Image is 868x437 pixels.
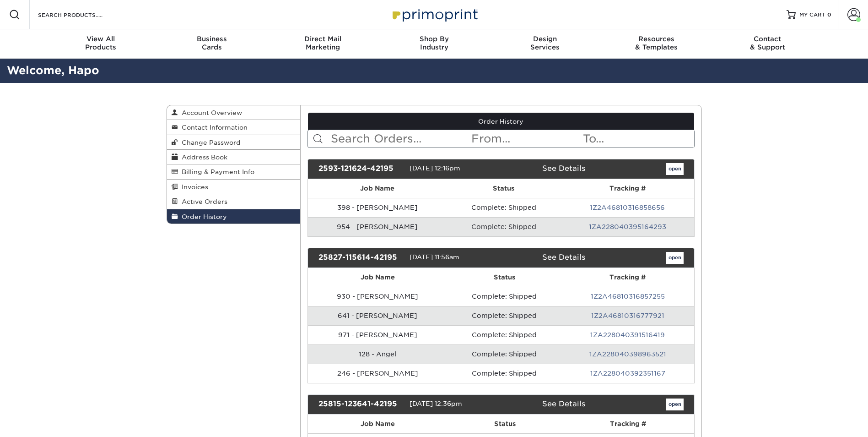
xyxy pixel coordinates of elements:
[308,325,447,344] td: 971 - [PERSON_NAME]
[178,213,227,220] span: Order History
[178,183,208,191] span: Invoices
[330,130,470,147] input: Search Orders...
[308,179,447,198] th: Job Name
[156,29,267,59] a: BusinessCards
[591,312,664,319] a: 1Z2A46810316777921
[542,399,585,408] a: See Details
[447,268,561,287] th: Status
[45,35,156,51] div: Products
[45,29,156,59] a: View AllProducts
[712,35,823,51] div: & Support
[308,306,447,325] td: 641 - [PERSON_NAME]
[447,344,561,364] td: Complete: Shipped
[167,105,301,120] a: Account Overview
[447,306,561,325] td: Complete: Shipped
[167,180,301,194] a: Invoices
[827,11,831,18] span: 0
[561,268,694,287] th: Tracking #
[447,217,561,236] td: Complete: Shipped
[712,29,823,59] a: Contact& Support
[308,198,447,217] td: 398 - [PERSON_NAME]
[601,29,712,59] a: Resources& Templates
[167,150,301,164] a: Address Book
[666,399,684,410] a: open
[45,35,156,43] span: View All
[378,29,490,59] a: Shop ByIndustry
[542,164,585,173] a: See Details
[490,35,601,43] span: Design
[666,252,684,264] a: open
[490,29,601,59] a: DesignServices
[447,325,561,344] td: Complete: Shipped
[167,209,301,224] a: Order History
[447,198,561,217] td: Complete: Shipped
[37,9,126,20] input: SEARCH PRODUCTS.....
[267,29,378,59] a: Direct MailMarketing
[308,344,447,364] td: 128 - Angel
[591,293,665,300] a: 1Z2A46810316857255
[167,194,301,209] a: Active Orders
[470,130,582,147] input: From...
[178,168,254,175] span: Billing & Payment Info
[312,252,410,264] div: 25827-115614-42195
[601,35,712,51] div: & Templates
[156,35,267,43] span: Business
[178,153,227,161] span: Address Book
[178,198,227,205] span: Active Orders
[378,35,490,51] div: Industry
[308,364,447,383] td: 246 - [PERSON_NAME]
[590,331,665,339] a: 1ZA228040391516419
[167,120,301,135] a: Contact Information
[562,415,694,433] th: Tracking #
[447,364,561,383] td: Complete: Shipped
[666,163,684,175] a: open
[178,139,241,146] span: Change Password
[410,253,459,261] span: [DATE] 11:56am
[542,253,585,262] a: See Details
[582,130,694,147] input: To...
[447,179,561,198] th: Status
[178,109,242,116] span: Account Overview
[308,287,447,306] td: 930 - [PERSON_NAME]
[799,11,825,19] span: MY CART
[590,370,665,377] a: 1ZA228040392351167
[490,35,601,51] div: Services
[589,350,666,358] a: 1ZA228040398963521
[447,287,561,306] td: Complete: Shipped
[167,135,301,150] a: Change Password
[589,223,666,230] a: 1ZA228040395164293
[378,35,490,43] span: Shop By
[312,163,410,175] div: 2593-121624-42195
[388,5,480,24] img: Primoprint
[308,113,694,130] a: Order History
[267,35,378,51] div: Marketing
[590,204,665,211] a: 1Z2A46810316858656
[178,124,248,131] span: Contact Information
[167,164,301,179] a: Billing & Payment Info
[312,399,410,410] div: 25815-123641-42195
[447,415,562,433] th: Status
[308,268,447,287] th: Job Name
[410,164,460,172] span: [DATE] 12:16pm
[156,35,267,51] div: Cards
[410,400,462,407] span: [DATE] 12:36pm
[308,217,447,236] td: 954 - [PERSON_NAME]
[267,35,378,43] span: Direct Mail
[308,415,447,433] th: Job Name
[601,35,712,43] span: Resources
[561,179,694,198] th: Tracking #
[712,35,823,43] span: Contact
